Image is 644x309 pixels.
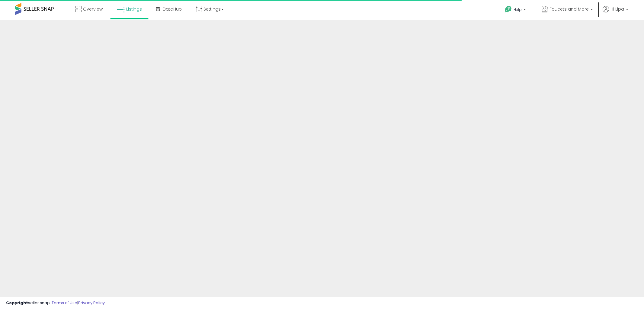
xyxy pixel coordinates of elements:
span: DataHub [163,6,182,12]
span: Overview [83,6,103,12]
span: Help [514,7,522,12]
span: Hi Lipa [610,6,624,12]
a: Help [500,1,532,20]
span: Listings [126,6,142,12]
a: Hi Lipa [603,6,628,20]
i: Get Help [505,5,512,13]
span: Faucets and More [549,6,589,12]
